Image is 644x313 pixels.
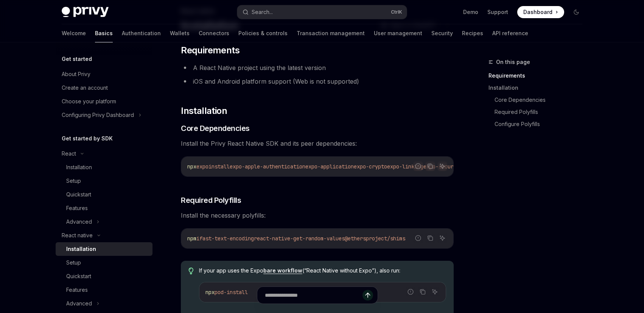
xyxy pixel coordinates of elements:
button: Ask AI [437,161,447,171]
div: Features [66,204,88,213]
div: Advanced [66,217,92,226]
button: Report incorrect code [413,161,423,171]
a: Authentication [122,24,161,42]
span: install [208,163,230,170]
button: Ask AI [437,233,447,243]
div: React [62,149,76,158]
div: Choose your platform [62,97,116,106]
span: @ethersproject/shims [345,235,405,242]
div: Installation [66,244,96,254]
span: expo [196,163,208,170]
a: Installation [488,82,588,94]
span: Core Dependencies [181,123,250,134]
div: Installation [66,163,92,172]
span: expo-linking [387,163,423,170]
li: iOS and Android platform support (Web is not supported) [181,76,454,87]
a: Installation [56,242,152,256]
svg: Tip [188,268,194,274]
div: Configuring Privy Dashboard [62,111,134,120]
span: expo-crypto [354,163,387,170]
a: Wallets [170,24,190,42]
a: Quickstart [56,188,152,201]
button: Search...CtrlK [237,5,407,19]
span: Requirements [181,44,240,56]
a: User management [374,24,422,42]
a: Setup [56,174,152,188]
a: About Privy [56,67,152,81]
a: Welcome [62,24,86,42]
span: Dashboard [523,8,552,16]
div: Setup [66,258,81,267]
span: expo-apple-authentication [230,163,305,170]
a: Required Polyfills [495,106,588,118]
a: Core Dependencies [495,94,588,106]
span: On this page [496,58,530,67]
a: Quickstart [56,269,152,283]
a: Installation [56,160,152,174]
button: Report incorrect code [413,233,423,243]
span: expo-secure-store [423,163,475,170]
a: Basics [95,24,113,42]
div: Create an account [62,83,108,92]
div: Features [66,285,88,294]
button: Send message [362,290,373,301]
a: Requirements [488,70,588,82]
span: Install the necessary polyfills: [181,210,454,221]
div: Quickstart [66,190,91,199]
a: Policies & controls [238,24,288,42]
a: Security [431,24,453,42]
a: Transaction management [297,24,365,42]
a: Configure Polyfills [495,118,588,130]
a: Recipes [462,24,483,42]
button: Copy the contents from the code block [425,233,435,243]
span: i [196,235,199,242]
div: Setup [66,176,81,185]
h5: Get started [62,55,92,64]
span: npx [187,163,196,170]
a: Connectors [199,24,229,42]
a: Features [56,283,152,297]
a: Features [56,201,152,215]
div: Quickstart [66,272,91,281]
h5: Get started by SDK [62,134,113,143]
span: npm [187,235,196,242]
span: Install the Privy React Native SDK and its peer dependencies: [181,138,454,149]
li: A React Native project using the latest version [181,62,454,73]
a: Dashboard [517,6,564,18]
div: React native [62,231,93,240]
a: Choose your platform [56,95,152,108]
span: Ctrl K [391,9,402,15]
img: dark logo [62,7,109,17]
a: API reference [492,24,528,42]
div: Search... [252,8,273,17]
a: Demo [463,8,478,16]
button: Copy the contents from the code block [425,161,435,171]
span: fast-text-encoding [199,235,254,242]
a: Setup [56,256,152,269]
button: Toggle dark mode [570,6,582,18]
div: Advanced [66,299,92,308]
span: Installation [181,105,227,117]
a: Create an account [56,81,152,95]
span: react-native-get-random-values [254,235,345,242]
a: bare workflow [263,267,302,274]
div: About Privy [62,70,90,79]
span: Required Polyfills [181,195,241,206]
span: If your app uses the Expo (“React Native without Expo”), also run: [199,267,446,274]
a: Support [487,8,508,16]
span: expo-application [305,163,354,170]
